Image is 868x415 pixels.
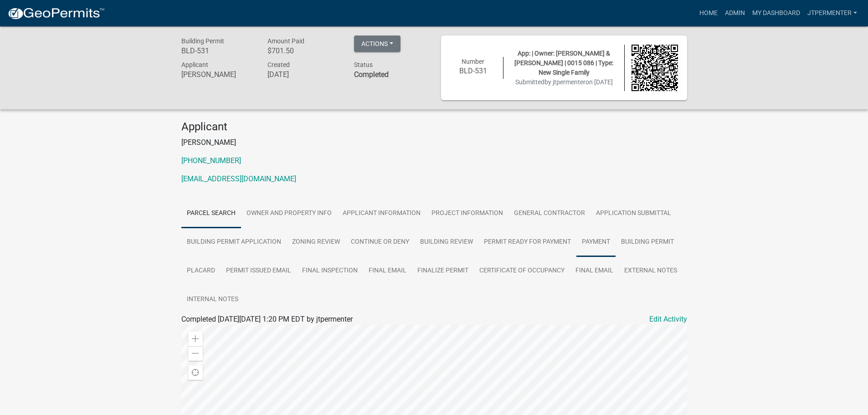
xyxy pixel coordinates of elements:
h6: $701.50 [267,46,340,55]
img: QR code [632,45,678,91]
a: Final Email [570,256,619,286]
a: Final Inspection [297,256,363,286]
a: Zoning Review [287,228,345,257]
a: Admin [721,5,749,22]
span: Amount Paid [267,37,304,45]
span: App: | Owner: [PERSON_NAME] & [PERSON_NAME] | 0015 086 | Type: New Single Family [514,50,613,76]
span: Building Permit [181,37,224,45]
div: Zoom in [188,332,203,346]
a: [EMAIL_ADDRESS][DOMAIN_NAME] [181,174,296,183]
a: Finalize Permit [412,256,474,286]
a: Project Information [426,199,508,228]
p: [PERSON_NAME] [181,137,687,148]
a: My Dashboard [749,5,804,22]
a: Owner and Property Info [241,199,337,228]
a: Building Permit [616,228,679,257]
a: Certificate of Occupancy [474,256,570,286]
a: Edit Activity [649,314,687,325]
span: Number [462,58,484,65]
div: Zoom out [188,346,203,361]
div: Find my location [188,365,203,380]
a: Permit Issued Email [221,256,297,286]
a: General Contractor [508,199,591,228]
a: jtpermenter [804,5,861,22]
span: Status [354,61,373,68]
h6: [PERSON_NAME] [181,70,254,79]
a: Applicant Information [337,199,426,228]
a: Final Email [363,256,412,286]
a: Parcel search [181,199,241,228]
a: Placard [181,256,221,286]
h6: BLD-531 [181,46,254,55]
a: Building Review [415,228,478,257]
span: Applicant [181,61,208,68]
a: Internal Notes [181,285,244,314]
h6: [DATE] [267,70,340,79]
button: Actions [354,36,401,52]
h6: BLD-531 [450,67,497,75]
span: by jtpermenter [544,78,586,86]
span: Submitted on [DATE] [515,78,613,86]
strong: Completed [354,70,389,79]
a: External Notes [619,256,683,286]
a: Home [696,5,721,22]
a: Continue or Deny [345,228,415,257]
a: Permit Ready for Payment [478,228,576,257]
span: Completed [DATE][DATE] 1:20 PM EDT by jtpermenter [181,315,353,323]
a: Application Submittal [591,199,677,228]
a: [PHONE_NUMBER] [181,156,241,165]
a: Building Permit Application [181,228,287,257]
h4: Applicant [181,120,687,133]
span: Created [267,61,290,68]
a: Payment [576,228,616,257]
